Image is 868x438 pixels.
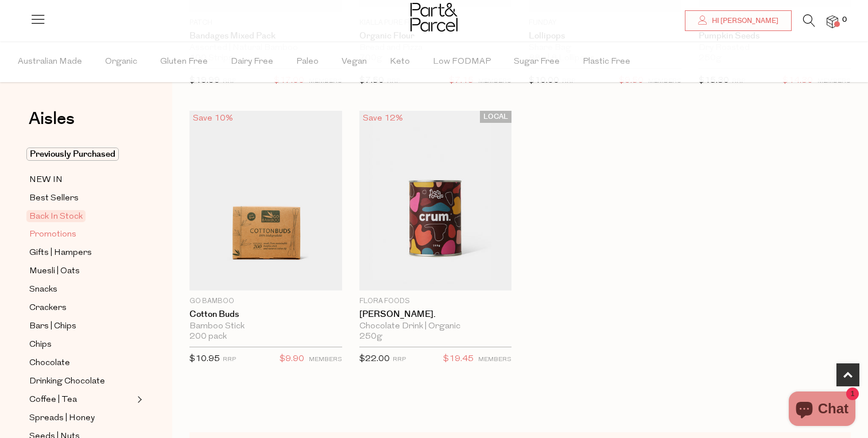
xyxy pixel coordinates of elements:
[839,15,850,25] span: 0
[29,264,134,278] a: Muesli | Oats
[390,42,410,82] span: Keto
[29,301,67,315] span: Crackers
[309,356,342,363] small: MEMBERS
[223,356,236,363] small: RRP
[478,78,511,84] small: MEMBERS
[189,332,227,342] span: 200 pack
[29,301,134,315] a: Crackers
[29,338,134,352] a: Chips
[189,296,342,307] p: Go Bamboo
[685,10,792,31] a: Hi [PERSON_NAME]
[359,321,512,332] div: Chocolate Drink | Organic
[359,355,390,363] span: $22.00
[29,319,134,334] a: Bars | Chips
[359,332,382,342] span: 250g
[29,393,77,407] span: Coffee | Tea
[480,111,511,123] span: LOCAL
[231,42,273,82] span: Dairy Free
[29,173,134,187] a: NEW IN
[189,309,342,320] a: Cotton Buds
[29,338,52,352] span: Chips
[29,110,75,139] a: Aisles
[29,411,134,425] a: Spreads | Honey
[223,78,236,84] small: RRP
[514,42,560,82] span: Sugar Free
[342,42,367,82] span: Vegan
[827,15,838,28] a: 0
[134,393,142,406] button: Expand/Collapse Coffee | Tea
[359,111,406,126] div: Save 12%
[189,76,220,85] span: $19.99
[26,148,119,161] span: Previously Purchased
[29,412,95,425] span: Spreads | Honey
[359,309,512,320] a: [PERSON_NAME].
[189,321,342,332] div: Bamboo Stick
[29,282,134,297] a: Snacks
[309,78,342,84] small: MEMBERS
[29,246,92,260] span: Gifts | Hampers
[529,76,559,85] span: $10.00
[785,392,859,429] inbox-online-store-chat: Shopify online store chat
[160,42,208,82] span: Gluten Free
[393,356,406,363] small: RRP
[189,355,220,363] span: $10.95
[359,111,512,290] img: Crum.
[478,356,511,363] small: MEMBERS
[29,210,134,223] a: Back In Stock
[29,192,79,206] span: Best Sellers
[29,283,57,297] span: Snacks
[105,42,137,82] span: Organic
[189,111,342,290] img: Cotton Buds
[709,16,778,26] span: Hi [PERSON_NAME]
[359,296,512,307] p: Flora Foods
[562,78,575,84] small: RRP
[189,111,237,126] div: Save 10%
[29,375,105,389] span: Drinking Chocolate
[29,356,70,370] span: Chocolate
[29,320,76,334] span: Bars | Chips
[387,78,400,84] small: RRP
[29,374,134,389] a: Drinking Chocolate
[29,106,75,131] span: Aisles
[296,42,319,82] span: Paleo
[280,352,304,367] span: $9.90
[732,78,745,84] small: RRP
[29,393,134,407] a: Coffee | Tea
[699,76,729,85] span: $15.30
[29,173,63,187] span: NEW IN
[817,78,851,84] small: MEMBERS
[29,148,134,161] a: Previously Purchased
[29,228,76,242] span: Promotions
[433,42,491,82] span: Low FODMAP
[26,210,86,222] span: Back In Stock
[18,42,82,82] span: Australian Made
[29,191,134,206] a: Best Sellers
[359,76,384,85] span: $7.50
[583,42,630,82] span: Plastic Free
[410,3,458,32] img: Part&Parcel
[29,227,134,242] a: Promotions
[443,352,474,367] span: $19.45
[29,356,134,370] a: Chocolate
[648,78,681,84] small: MEMBERS
[29,265,80,278] span: Muesli | Oats
[29,246,134,260] a: Gifts | Hampers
